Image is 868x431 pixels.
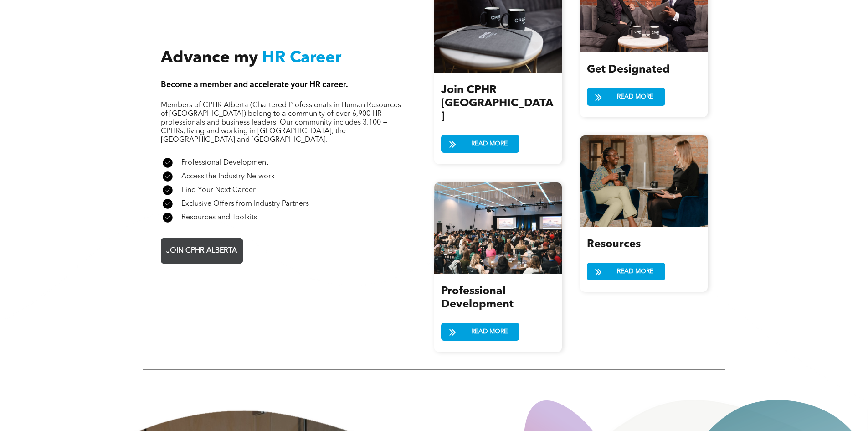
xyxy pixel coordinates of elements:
[587,88,665,106] a: READ MORE
[614,263,657,280] span: READ MORE
[441,85,553,122] span: Join CPHR [GEOGRAPHIC_DATA]
[161,102,401,144] span: Members of CPHR Alberta (Chartered Professionals in Human Resources of [GEOGRAPHIC_DATA]) belong ...
[163,242,240,260] span: JOIN CPHR ALBERTA
[161,50,258,67] span: Advance my
[587,64,670,75] span: Get Designated
[181,173,275,180] span: Access the Industry Network
[441,286,514,310] span: Professional Development
[468,135,511,152] span: READ MORE
[161,238,243,264] a: JOIN CPHR ALBERTA
[181,214,257,221] span: Resources and Toolkits
[441,323,519,341] a: READ MORE
[262,50,341,67] span: HR Career
[587,239,641,250] span: Resources
[181,187,256,194] span: Find Your Next Career
[587,263,665,280] a: READ MORE
[468,323,511,340] span: READ MORE
[614,88,657,105] span: READ MORE
[441,135,519,153] a: READ MORE
[161,81,348,89] span: Become a member and accelerate your HR career.
[181,159,268,166] span: Professional Development
[181,200,309,208] span: Exclusive Offers from Industry Partners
